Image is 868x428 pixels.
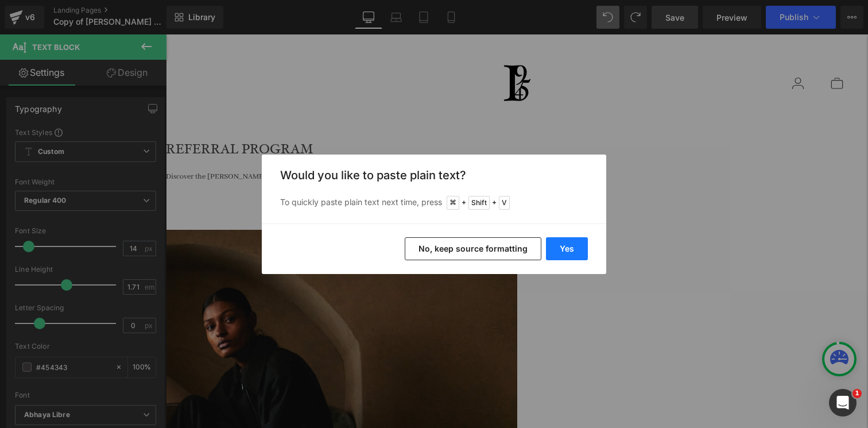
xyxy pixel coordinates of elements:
span: 1 [852,389,862,398]
a: Login [624,36,640,61]
button: Yes [546,237,588,260]
span: + [492,197,497,209]
img: Florence Black [331,29,371,69]
span: V [499,196,510,210]
button: No, keep source formatting [405,237,541,260]
iframe: Intercom live chat [829,389,857,417]
p: To quickly paste plain text next time, press [280,196,588,210]
span: + [462,197,466,209]
span: Shift [468,196,490,210]
h3: Would you like to paste plain text? [280,168,588,182]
